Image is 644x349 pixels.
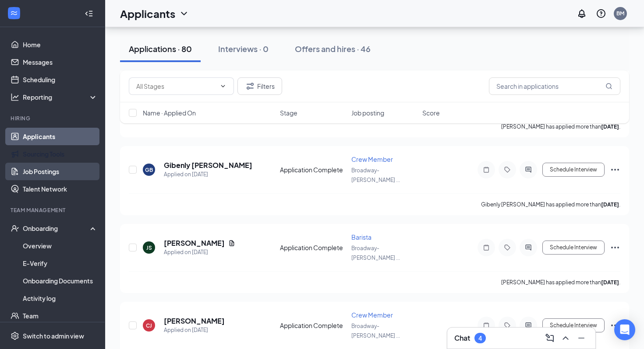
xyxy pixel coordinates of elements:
div: Application Complete [280,243,346,252]
svg: WorkstreamLogo [10,9,18,17]
div: GB [145,166,153,174]
h5: [PERSON_NAME] [164,238,225,248]
div: Open Intercom Messenger [614,319,635,340]
div: Applied on [DATE] [164,326,225,335]
a: Talent Network [23,180,98,198]
svg: Ellipses [610,242,620,253]
a: Messages [23,53,98,71]
svg: Tag [502,322,513,329]
svg: ChevronDown [179,8,189,19]
div: Switch to admin view [23,332,84,340]
svg: Document [228,240,235,247]
a: Team [23,307,98,325]
svg: Tag [502,166,513,173]
button: ChevronUp [559,331,573,345]
h5: [PERSON_NAME] [164,316,225,326]
div: Applied on [DATE] [164,248,235,257]
a: Home [23,36,98,53]
b: [DATE] [601,279,619,286]
svg: ChevronDown [219,83,226,90]
svg: MagnifyingGlass [605,83,612,90]
p: Gibenly [PERSON_NAME] has applied more than . [481,201,620,208]
button: Schedule Interview [542,163,605,177]
button: ComposeMessage [543,331,557,345]
a: Applicants [23,128,98,145]
div: Onboarding [23,224,90,233]
button: Schedule Interview [542,241,605,255]
div: Hiring [11,115,96,122]
svg: Filter [245,81,255,91]
svg: ActiveChat [523,166,534,173]
div: Offers and hires · 46 [295,43,371,54]
h5: Gibenly [PERSON_NAME] [164,161,252,170]
a: Onboarding Documents [23,272,98,290]
span: Broadway- [PERSON_NAME] ... [351,245,400,261]
svg: ActiveChat [523,244,534,251]
span: Name · Applied On [143,108,196,117]
svg: Ellipses [610,164,620,175]
p: [PERSON_NAME] has applied more than . [501,279,620,286]
svg: Ellipses [610,320,620,331]
svg: Note [481,322,492,329]
div: Reporting [23,93,98,101]
button: Minimize [574,331,588,345]
span: Job posting [351,108,384,117]
svg: Analysis [11,93,19,101]
a: Overview [23,237,98,255]
svg: Note [481,166,492,173]
b: [DATE] [601,201,619,208]
svg: QuestionInfo [596,8,606,19]
button: Filter Filters [237,77,282,95]
span: Crew Member [351,311,393,319]
span: Broadway- [PERSON_NAME] ... [351,167,400,183]
span: Crew Member [351,155,393,163]
div: Team Management [11,206,96,214]
svg: ComposeMessage [545,333,555,343]
svg: UserCheck [11,224,19,233]
svg: Tag [502,244,513,251]
div: Application Complete [280,321,346,330]
a: Job Postings [23,163,98,180]
svg: Settings [11,332,19,340]
h1: Applicants [120,6,175,21]
svg: Collapse [85,9,93,18]
div: Applications · 80 [129,43,192,54]
a: E-Verify [23,255,98,272]
svg: Notifications [577,8,587,19]
div: JS [146,244,152,251]
div: Applied on [DATE] [164,170,252,179]
a: Activity log [23,290,98,307]
svg: Note [481,244,492,251]
div: BM [616,10,624,17]
a: Scheduling [23,71,98,88]
svg: Minimize [576,333,587,343]
input: Search in applications [489,77,620,95]
h3: Chat [454,333,470,343]
span: Score [422,108,440,117]
span: Barista [351,233,372,241]
span: Broadway- [PERSON_NAME] ... [351,323,400,339]
svg: ChevronUp [560,333,571,343]
span: Stage [280,108,297,117]
div: Application Complete [280,165,346,174]
div: 4 [478,335,482,342]
button: Schedule Interview [542,318,605,332]
div: Interviews · 0 [218,43,269,54]
input: All Stages [136,81,216,91]
a: Sourcing Tools [23,145,98,163]
div: CJ [146,322,152,329]
svg: ActiveChat [523,322,534,329]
